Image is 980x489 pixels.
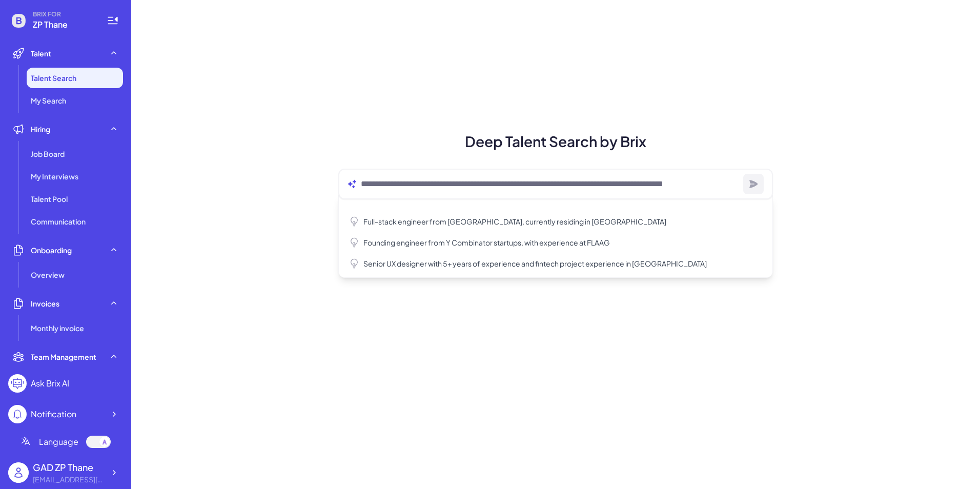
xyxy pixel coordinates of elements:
[363,258,707,269] span: Senior UX designer with 5+ years of experience and fintech project experience in [GEOGRAPHIC_DATA]
[33,10,94,18] span: BRIX FOR
[343,212,768,231] button: Full-stack engineer from [GEOGRAPHIC_DATA], currently residing in [GEOGRAPHIC_DATA]
[31,124,50,134] span: Hiring
[343,254,768,273] button: Senior UX designer with 5+ years of experience and fintech project experience in [GEOGRAPHIC_DATA]
[31,73,76,83] span: Talent Search
[31,245,72,255] span: Onboarding
[31,171,78,181] span: My Interviews
[31,408,76,420] div: Notification
[343,233,768,252] button: Founding engineer from Y Combinator startups, with experience at FLAAG
[31,377,69,390] div: Ask Brix AI
[31,194,68,204] span: Talent Pool
[31,323,84,333] span: Monthly invoice
[31,352,96,362] span: Team Management
[39,436,78,448] span: Language
[31,95,66,106] span: My Search
[31,48,51,58] span: Talent
[363,237,610,248] span: Founding engineer from Y Combinator startups, with experience at FLAAG
[31,298,59,309] span: Invoices
[33,18,94,31] span: ZP Thane
[326,131,785,152] h1: Deep Talent Search by Brix
[31,216,86,227] span: Communication
[31,270,65,280] span: Overview
[33,460,105,474] div: GAD ZP Thane
[31,149,65,159] span: Job Board
[363,216,666,227] span: Full-stack engineer from [GEOGRAPHIC_DATA], currently residing in [GEOGRAPHIC_DATA]
[8,462,29,483] img: user_logo.png
[33,474,105,485] div: gadzpthane@gmail.com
